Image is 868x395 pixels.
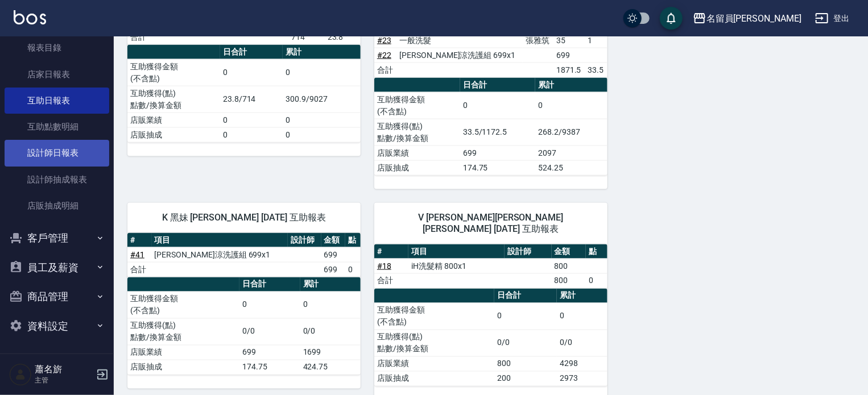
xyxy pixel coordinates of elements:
td: 合計 [374,63,396,77]
td: 店販業績 [374,145,460,160]
td: 33.5/1172.5 [460,119,535,145]
td: 互助獲得(點) 點數/換算金額 [374,330,494,356]
td: 合計 [127,30,163,44]
a: #41 [130,250,144,259]
a: #18 [377,261,391,271]
a: 設計師抽成報表 [5,167,109,193]
button: 名留員[PERSON_NAME] [688,7,806,30]
th: 金額 [321,233,346,248]
td: 0 [220,127,283,142]
th: # [127,233,152,248]
td: 0/0 [494,330,557,356]
td: 0 [283,127,361,142]
td: 互助獲得(點) 點數/換算金額 [127,318,239,345]
button: 登出 [811,8,854,29]
td: 0 [239,292,300,318]
a: 報表目錄 [5,35,109,61]
th: 金額 [552,244,586,259]
td: 店販業績 [127,345,239,360]
a: 互助點數明細 [5,114,109,140]
td: 店販抽成 [374,160,460,175]
td: 800 [552,273,586,288]
td: 4298 [557,356,607,371]
table: a dense table [374,289,607,386]
td: 0 [220,113,283,127]
td: 互助獲得(點) 點數/換算金額 [127,86,220,113]
button: 員工及薪資 [5,253,109,282]
a: #23 [377,36,391,45]
td: 店販抽成 [127,127,220,142]
td: 0 [345,262,361,277]
td: 0/0 [239,318,300,345]
th: 點 [345,233,361,248]
td: 23.8/714 [220,86,283,113]
td: 2973 [557,371,607,386]
td: 23.8 [325,30,361,44]
td: 店販抽成 [127,360,239,375]
td: 互助獲得金額 (不含點) [374,92,460,119]
td: 699 [553,48,585,63]
button: 商品管理 [5,282,109,311]
td: 699 [460,145,535,160]
th: 累計 [300,277,361,292]
td: 300.9/9027 [283,86,361,113]
button: 資料設定 [5,311,109,341]
a: 設計師日報表 [5,140,109,166]
img: Person [9,363,32,386]
a: 店家日報表 [5,61,109,88]
span: V [PERSON_NAME][PERSON_NAME] [PERSON_NAME] [DATE] 互助報表 [388,212,594,235]
td: 互助獲得(點) 點數/換算金額 [374,119,460,145]
td: 0 [535,92,607,119]
span: K 黑妹 [PERSON_NAME] [DATE] 互助報表 [141,212,347,223]
td: 互助獲得金額 (不含點) [127,292,239,318]
th: 日合計 [494,289,557,303]
td: 0 [460,92,535,119]
td: 0 [283,59,361,86]
table: a dense table [127,233,361,277]
td: 1871.5 [553,63,585,77]
td: [PERSON_NAME]涼洗護組 699x1 [396,48,523,63]
th: 累計 [283,45,361,60]
td: 200 [494,371,557,386]
th: 設計師 [288,233,321,248]
th: 累計 [535,78,607,93]
td: 0 [300,292,361,318]
p: 主管 [35,375,93,385]
table: a dense table [374,244,607,289]
th: 項目 [152,233,288,248]
td: 800 [494,356,557,371]
td: 張雅筑 [523,33,553,48]
td: 174.75 [460,160,535,175]
td: 0/0 [557,330,607,356]
h5: 蕭名旂 [35,364,93,375]
td: 714 [288,30,324,44]
td: 699 [321,247,346,262]
td: 699 [239,345,300,360]
td: 店販抽成 [374,371,494,386]
td: 1699 [300,345,361,360]
div: 名留員[PERSON_NAME] [706,11,801,26]
td: 一般洗髮 [396,33,523,48]
th: 設計師 [505,244,551,259]
a: 互助日報表 [5,88,109,114]
td: 35 [553,33,585,48]
a: 店販抽成明細 [5,193,109,219]
td: 0 [283,113,361,127]
td: iH洗髮精 800x1 [408,259,505,273]
td: 合計 [127,262,152,277]
td: 1 [585,33,607,48]
td: 0/0 [300,318,361,345]
th: 點 [586,244,607,259]
img: Logo [14,10,46,24]
td: 2097 [535,145,607,160]
td: 699 [321,262,346,277]
td: 0 [586,273,607,288]
button: 客戶管理 [5,223,109,253]
table: a dense table [374,78,607,176]
th: 日合計 [239,277,300,292]
table: a dense table [127,45,361,143]
td: 424.75 [300,360,361,375]
td: 800 [552,259,586,273]
td: [PERSON_NAME]涼洗護組 699x1 [152,247,288,262]
td: 互助獲得金額 (不含點) [374,303,494,330]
